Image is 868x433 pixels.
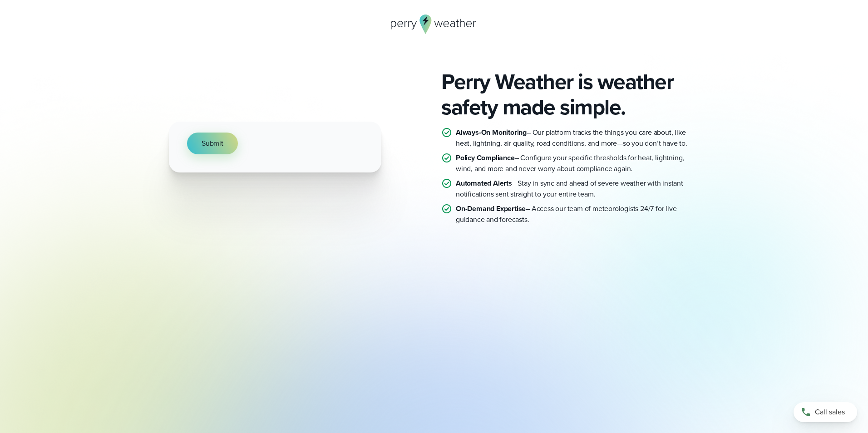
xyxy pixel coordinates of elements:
[456,127,527,138] strong: Always-On Monitoring
[456,203,699,225] p: – Access our team of meteorologists 24/7 for live guidance and forecasts.
[187,133,238,154] button: Submit
[456,178,512,188] strong: Automated Alerts
[815,407,845,418] span: Call sales
[441,69,699,120] h2: Perry Weather is weather safety made simple.
[794,402,857,422] a: Call sales
[202,138,223,149] span: Submit
[456,127,699,149] p: – Our platform tracks the things you care about, like heat, lightning, air quality, road conditio...
[456,153,515,163] strong: Policy Compliance
[456,203,526,214] strong: On-Demand Expertise
[456,153,699,174] p: – Configure your specific thresholds for heat, lightning, wind, and more and never worry about co...
[456,178,699,200] p: – Stay in sync and ahead of severe weather with instant notifications sent straight to your entir...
